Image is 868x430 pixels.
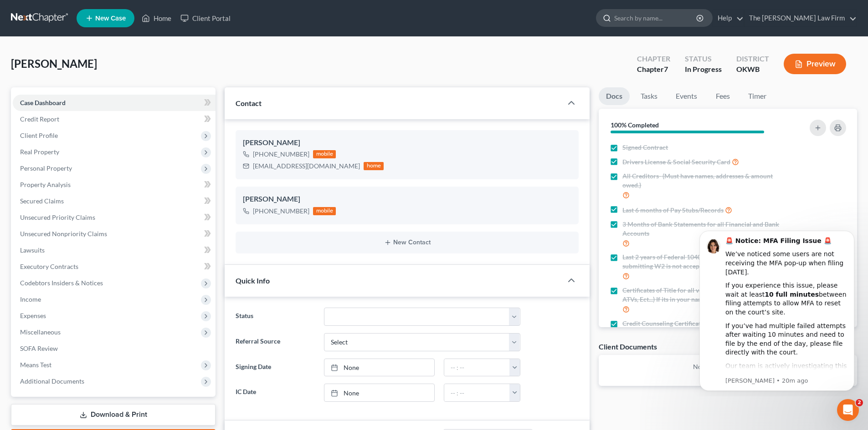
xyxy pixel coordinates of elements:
span: Unsecured Priority Claims [20,213,95,221]
span: Contact [236,99,262,107]
span: Expenses [20,312,46,319]
input: -- : -- [444,359,510,376]
div: [PHONE_NUMBER] [253,207,309,216]
a: None [324,359,434,376]
a: Unsecured Nonpriority Claims [13,226,216,242]
label: Referral Source [231,333,319,351]
span: 3 Months of Bank Statements for all Financial and Bank Accounts [622,220,785,238]
a: Help [713,10,744,26]
span: Credit Report [20,115,59,123]
span: Last 2 years of Federal 1040 & State 511 Tax forms. (only submitting W2 is not acceptable) [622,253,785,271]
button: New Contact [243,239,571,246]
div: Chapter [637,64,670,75]
a: The [PERSON_NAME] Law Firm [745,10,857,26]
span: Drivers License & Social Security Card [622,157,730,167]
div: [EMAIL_ADDRESS][DOMAIN_NAME] [253,162,360,171]
a: Home [137,10,176,26]
a: SOFA Review [13,340,216,357]
span: Unsecured Nonpriority Claims [20,230,107,238]
a: Timer [741,87,774,105]
div: [PERSON_NAME] [243,137,571,148]
span: [PERSON_NAME] [11,57,97,70]
span: 7 [664,65,668,73]
span: Executory Contracts [20,263,78,270]
a: Tasks [633,87,665,105]
a: None [324,384,434,401]
div: home [364,162,384,170]
input: -- : -- [444,384,510,401]
span: Secured Claims [20,197,64,205]
input: Search by name... [614,10,698,26]
div: District [736,54,769,64]
span: New Case [95,15,126,22]
span: Signed Contract [622,143,668,152]
span: 2 [856,399,863,406]
span: Real Property [20,148,59,156]
span: Quick Info [236,276,270,285]
button: Preview [784,54,846,74]
a: Client Portal [176,10,235,26]
a: Events [668,87,704,105]
label: Status [231,308,319,326]
div: [PERSON_NAME] [243,194,571,205]
a: Download & Print [11,404,216,425]
span: Personal Property [20,164,72,172]
a: Lawsuits [13,242,216,258]
div: mobile [313,150,336,158]
a: Unsecured Priority Claims [13,209,216,226]
iframe: Intercom live chat [837,399,859,421]
span: Income [20,295,41,303]
span: Last 6 months of Pay Stubs/Records [622,206,724,215]
div: [PHONE_NUMBER] [253,150,309,159]
div: Chapter [637,54,670,64]
iframe: Intercom notifications message [686,223,868,396]
span: Miscellaneous [20,328,61,336]
div: mobile [313,207,336,215]
span: Codebtors Insiders & Notices [20,279,103,287]
span: Property Analysis [20,181,71,188]
a: Credit Report [13,111,216,127]
a: Property Analysis [13,177,216,193]
a: Secured Claims [13,193,216,209]
span: Case Dashboard [20,99,66,106]
div: Client Documents [599,342,657,351]
div: In Progress [685,64,722,75]
div: OKWB [736,64,769,75]
p: No client documents yet. [606,362,850,371]
label: IC Date [231,384,319,402]
a: Fees [708,87,737,105]
span: Credit Counseling Certificate [622,319,704,328]
a: Docs [599,87,630,105]
span: Client Profile [20,132,58,139]
div: Status [685,54,722,64]
a: Case Dashboard [13,95,216,111]
span: Additional Documents [20,377,84,385]
span: SOFA Review [20,344,58,352]
strong: 100% Completed [611,121,659,129]
span: Certificates of Title for all vehicles (Cars, Boats, RVs, ATVs, Ect...) If its in your name, we n... [622,286,785,304]
span: Means Test [20,361,51,369]
label: Signing Date [231,359,319,377]
span: Lawsuits [20,246,45,254]
span: All Creditors- (Must have names, addresses & amount owed.) [622,172,785,190]
a: Executory Contracts [13,258,216,275]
